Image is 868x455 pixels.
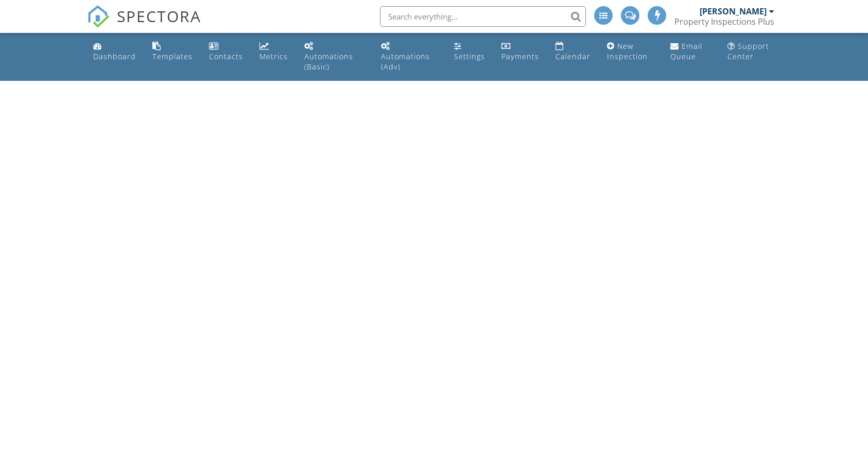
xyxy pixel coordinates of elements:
a: Dashboard [89,37,140,66]
img: The Best Home Inspection Software - Spectora [87,5,110,28]
div: Email Queue [670,41,702,61]
a: Contacts [205,37,247,66]
div: Property Inspections Plus [674,16,774,27]
div: New Inspection [607,41,648,61]
a: Calendar [551,37,595,66]
div: Automations (Basic) [304,51,353,72]
a: Payments [497,37,543,66]
div: Metrics [259,51,288,61]
div: Payments [501,51,539,61]
a: Email Queue [666,37,715,66]
div: Settings [454,51,485,61]
div: Dashboard [93,51,136,61]
div: Calendar [555,51,591,61]
input: Search everything... [380,6,586,27]
a: Automations (Basic) [300,37,369,77]
div: Contacts [209,51,243,61]
a: Templates [148,37,197,66]
a: Automations (Advanced) [377,37,442,77]
a: Metrics [255,37,292,66]
a: SPECTORA [87,14,201,36]
div: [PERSON_NAME] [700,6,767,16]
div: Support Center [727,41,769,61]
a: Settings [450,37,489,66]
a: New Inspection [603,37,658,66]
a: Support Center [723,37,779,66]
div: Templates [152,51,193,61]
div: Automations (Adv) [381,51,430,72]
span: SPECTORA [117,5,201,27]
